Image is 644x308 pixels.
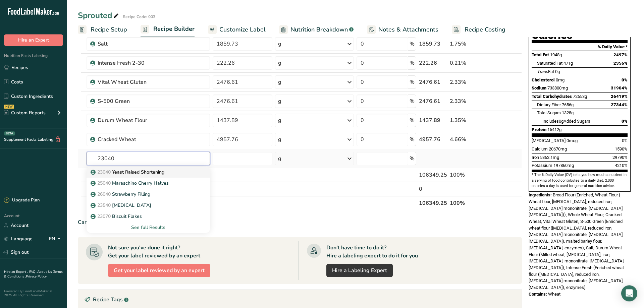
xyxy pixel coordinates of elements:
[278,135,281,143] div: g
[278,155,281,163] div: g
[290,25,348,34] span: Nutrition Breakdown
[91,25,127,34] span: Recipe Setup
[92,180,169,187] p: Maraschino Cherry Halves
[98,116,181,124] div: Durum Wheat Flour
[556,77,565,82] span: 0mg
[465,25,505,34] span: Recipe Costing
[278,97,281,105] div: g
[559,119,563,124] span: 0g
[98,78,181,86] div: Vital Wheat Gluten
[4,34,63,46] button: Hire an Expert
[92,191,150,198] p: Strawberry Filling
[87,152,210,165] input: Add Ingredient
[153,24,195,34] span: Recipe Builder
[542,119,590,124] span: Includes Added Sugars
[611,94,628,99] span: 26419%
[615,146,628,151] span: 1590%
[97,191,111,197] span: 26040
[78,218,522,226] div: Can't find your ingredient?
[87,200,210,211] a: 23540[MEDICAL_DATA]
[532,85,546,90] span: Sodium
[613,61,628,66] span: 2356%
[378,25,438,34] span: Notes & Attachments
[532,138,566,143] span: [MEDICAL_DATA]
[547,127,561,132] span: 15412g
[537,69,548,74] i: Trans
[622,119,628,124] span: 0%
[4,289,63,297] div: Powered By FoodLabelMaker © 2025 All Rights Reserved
[4,269,63,279] a: Terms & Conditions .
[97,213,111,220] span: 23070
[92,202,151,209] p: [MEDICAL_DATA]
[123,14,155,20] div: Recipe Code: 003
[419,78,447,86] div: 2476.61
[419,171,447,179] div: 106349.25
[4,109,46,116] div: Custom Reports
[622,138,628,143] span: 0%
[26,274,47,279] a: Privacy Policy
[532,127,546,132] span: Protein
[532,155,539,160] span: Iron
[278,40,281,48] div: g
[452,22,505,37] a: Recipe Costing
[97,180,111,186] span: 25040
[78,9,120,21] div: Sprouted
[326,264,393,277] a: Hire a Labeling Expert
[326,244,418,260] div: Don't have time to do it? Hire a labeling expert to do it for you
[537,69,554,74] span: Fat
[448,196,491,210] th: 100%
[529,292,547,297] span: Contains:
[87,211,210,222] a: 23070Biscuit Flakes
[532,172,628,189] section: * The % Daily Value (DV) tells you how much a nutrient in a serving of food contributes to a dail...
[537,61,562,66] span: Saturated Fat
[549,146,567,151] span: 20670mg
[450,135,490,143] div: 4.66%
[4,105,14,109] div: NEW
[4,131,15,135] div: BETA
[529,192,625,290] span: Bread Flour (Enriched, Wheat Flour ( Wheat flour, [MEDICAL_DATA], reduced iron, [MEDICAL_DATA] mo...
[98,135,181,143] div: Cracked Wheat
[567,138,578,143] span: 0mcg
[278,116,281,124] div: g
[141,21,195,38] a: Recipe Builder
[4,197,40,204] div: Upgrade Plan
[555,69,560,74] span: 0g
[622,77,628,82] span: 0%
[621,285,637,301] div: Open Intercom Messenger
[553,163,574,168] span: 197860mg
[114,266,205,274] span: Get your label reviewed by an expert
[615,163,628,168] span: 4210%
[613,52,628,57] span: 2497%
[98,97,181,105] div: S-500 Green
[612,155,628,160] span: 29790%
[97,169,111,175] span: 23040
[562,110,574,115] span: 1328g
[419,97,447,105] div: 2476.61
[540,155,559,160] span: 5362.1mg
[108,244,200,260] div: Not sure you've done it right? Get your label reviewed by an expert
[97,202,111,208] span: 23540
[573,94,587,99] span: 72653g
[450,171,490,179] div: 100%
[87,189,210,200] a: 26040Strawberry Filling
[537,102,561,107] span: Dietary Fiber
[537,110,561,115] span: Total Sugars
[98,40,181,48] div: Salt
[208,22,266,37] a: Customize Label
[4,233,33,245] a: Language
[532,94,572,99] span: Total Carbohydrates
[450,116,490,124] div: 1.35%
[450,97,490,105] div: 2.33%
[87,222,210,233] div: See full Results
[548,292,560,297] span: Wheat
[419,59,447,67] div: 222.26
[92,213,142,220] p: Biscuit Flakes
[532,163,552,168] span: Potassium
[419,185,447,193] div: 0
[87,167,210,178] a: 23040Yeast Raised Shortening
[37,269,53,274] a: About Us .
[419,40,447,48] div: 1859.73
[108,264,210,277] button: Get your label reviewed by an expert
[279,22,354,37] a: Nutrition Breakdown
[532,146,548,151] span: Calcium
